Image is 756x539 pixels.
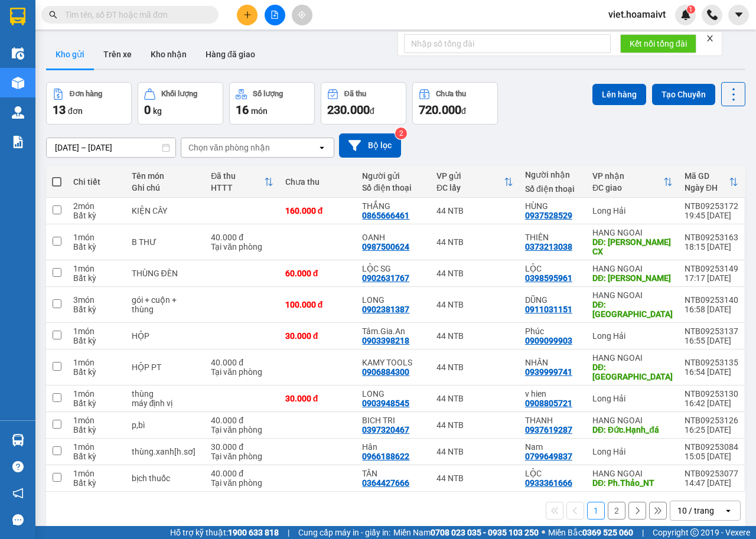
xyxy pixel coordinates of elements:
div: HANG NGOAI [592,264,673,273]
div: 1 món [73,442,120,452]
div: 0799649837 [525,452,572,461]
div: HÙNG [525,201,581,211]
span: đ [370,106,374,116]
div: 19:45 [DATE] [685,211,738,220]
div: 44 NTB [436,300,513,309]
div: bịch thuốc [132,473,200,483]
div: Tại văn phòng [211,425,273,435]
div: THIÊN [525,233,581,242]
div: thùng.xanh[h.sơ] [132,447,200,456]
span: 16 [236,103,249,117]
strong: 1900 633 818 [228,528,279,537]
svg: open [317,143,327,152]
th: Toggle SortBy [586,166,679,198]
span: Hỗ trợ kỹ thuật: [170,526,279,539]
div: 16:54 [DATE] [685,367,738,377]
div: KAMY TOOLS [362,358,424,367]
input: Select a date range. [47,138,175,157]
div: 0966188622 [362,452,409,461]
span: Cung cấp máy in - giấy in: [298,526,390,539]
div: 0909099903 [525,336,572,345]
div: 0364427666 [362,478,409,488]
th: Toggle SortBy [679,166,744,198]
div: BICH TRI [362,416,424,425]
div: 44 NTB [436,473,513,483]
div: Đã thu [344,90,366,98]
img: warehouse-icon [12,106,24,119]
div: 0902381387 [362,305,409,314]
span: question-circle [12,461,24,472]
button: Số lượng16món [229,82,315,125]
div: Nam [525,442,581,452]
button: Bộ lọc [339,133,401,158]
div: 1 món [73,326,120,336]
div: Bất kỳ [73,242,120,251]
div: Bất kỳ [73,305,120,314]
button: 2 [608,502,625,520]
button: file-add [265,5,285,25]
div: NTB09253084 [685,442,738,452]
img: solution-icon [12,136,24,148]
div: Chưa thu [285,177,351,187]
span: 13 [53,103,66,117]
img: warehouse-icon [12,434,24,446]
div: DĐ: MỸ XUÂN [592,273,673,283]
span: kg [153,106,162,116]
div: 44 NTB [436,269,513,278]
div: 44 NTB [436,447,513,456]
div: 60.000 đ [285,269,351,278]
div: Tên món [132,171,200,181]
div: Phúc [525,326,581,336]
input: Tìm tên, số ĐT hoặc mã đơn [65,8,204,21]
div: 0903948545 [362,398,409,408]
button: Hàng đã giao [196,40,265,68]
span: đ [461,106,466,116]
img: phone-icon [707,9,718,20]
div: NHÂN [525,358,581,367]
svg: open [724,506,733,515]
button: Lên hàng [592,84,646,105]
span: close [706,34,714,43]
div: Long Hải [592,331,673,341]
div: Chọn văn phòng nhận [188,142,270,153]
div: gói + cuộn + thùng [132,295,200,314]
div: Bất kỳ [73,211,120,220]
button: Kho nhận [141,40,196,68]
div: NTB09253163 [685,233,738,242]
img: warehouse-icon [12,77,24,89]
div: 18:15 [DATE] [685,242,738,251]
div: HỘP [132,331,200,341]
div: Bất kỳ [73,478,120,488]
div: HANG NGOAI [592,228,673,237]
div: LỘC [525,469,581,478]
input: Nhập số tổng đài [404,34,611,53]
div: NTB09253135 [685,358,738,367]
div: 40.000 đ [211,358,273,367]
div: Tại văn phòng [211,478,273,488]
div: Số điện thoại [525,184,581,194]
div: LONG [362,295,424,305]
div: 0902631767 [362,273,409,283]
button: Tạo Chuyến [652,84,715,105]
div: Số lượng [253,90,283,98]
span: món [251,106,268,116]
div: 1 món [73,469,120,478]
div: THÙNG ĐÈN [132,269,200,278]
div: Chi tiết [73,177,120,187]
button: Trên xe [94,40,141,68]
span: search [49,11,57,19]
div: Bất kỳ [73,336,120,345]
div: Hân [362,442,424,452]
button: plus [237,5,258,25]
div: 0937528529 [525,211,572,220]
div: 1 món [73,358,120,367]
div: HANG NGOAI [592,353,673,362]
button: 1 [587,502,605,520]
div: 0908805721 [525,398,572,408]
div: DĐ: PHÚ MỸ [592,362,673,381]
span: 720.000 [419,103,461,117]
div: Đã thu [211,171,263,181]
div: Bất kỳ [73,452,120,461]
div: p,bì [132,420,200,430]
div: VP nhận [592,171,663,181]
